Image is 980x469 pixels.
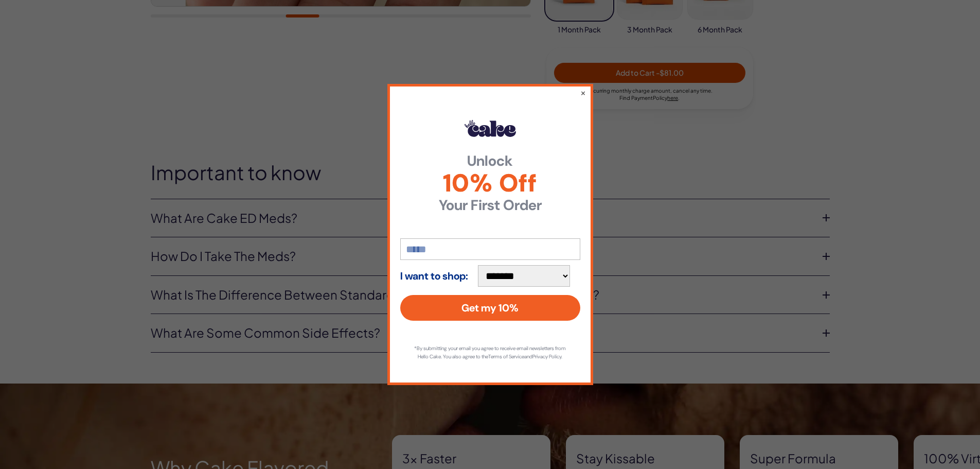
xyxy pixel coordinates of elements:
[400,198,580,213] strong: Your First Order
[400,154,580,168] strong: Unlock
[400,270,468,282] strong: I want to shop:
[580,88,586,98] button: ×
[465,120,516,136] img: Hello Cake
[488,353,524,360] a: Terms of Service
[400,295,580,321] button: Get my 10%
[532,353,561,360] a: Privacy Policy
[411,344,570,361] p: *By submitting your email you agree to receive email newsletters from Hello Cake. You also agree ...
[400,171,580,196] span: 10% Off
